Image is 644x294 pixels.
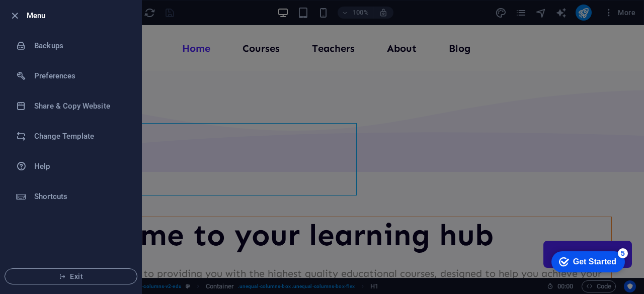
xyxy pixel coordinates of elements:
h6: Help [34,160,127,172]
div: Get Started [30,11,73,20]
span: Exit [13,272,129,280]
h6: Menu [27,10,133,22]
h6: Share & Copy Website [34,100,127,112]
h6: Preferences [34,70,127,82]
h6: Change Template [34,130,127,142]
button: Exit [5,268,137,284]
div: 5 [74,2,85,12]
h6: Shortcuts [34,190,127,203]
div: Get Started 5 items remaining, 0% complete [8,5,82,26]
a: Help [1,151,141,181]
h6: Backups [34,40,127,52]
